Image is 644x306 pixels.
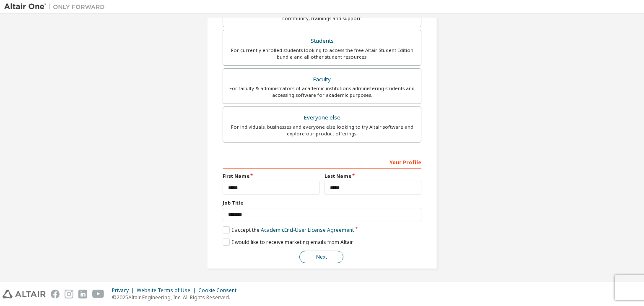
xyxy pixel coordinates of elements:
[137,287,198,294] div: Website Terms of Use
[92,290,104,298] img: youtube.svg
[223,239,353,246] label: I would like to receive marketing emails from Altair
[228,74,416,86] div: Faculty
[198,287,241,294] div: Cookie Consent
[65,290,73,298] img: instagram.svg
[223,155,421,169] div: Your Profile
[261,226,354,233] a: Academic End-User License Agreement
[4,3,109,11] img: Altair One
[228,47,416,60] div: For currently enrolled students looking to access the free Altair Student Edition bundle and all ...
[112,287,137,294] div: Privacy
[78,290,87,298] img: linkedin.svg
[223,173,319,179] label: First Name
[51,290,60,298] img: facebook.svg
[112,294,241,301] p: © 2025 Altair Engineering, Inc. All Rights Reserved.
[228,85,416,99] div: For faculty & administrators of academic institutions administering students and accessing softwa...
[228,112,416,124] div: Everyone else
[223,200,421,206] label: Job Title
[228,35,416,47] div: Students
[325,173,421,179] label: Last Name
[299,251,343,263] button: Next
[223,226,354,233] label: I accept the
[228,124,416,137] div: For individuals, businesses and everyone else looking to try Altair software and explore our prod...
[3,290,46,298] img: altair_logo.svg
